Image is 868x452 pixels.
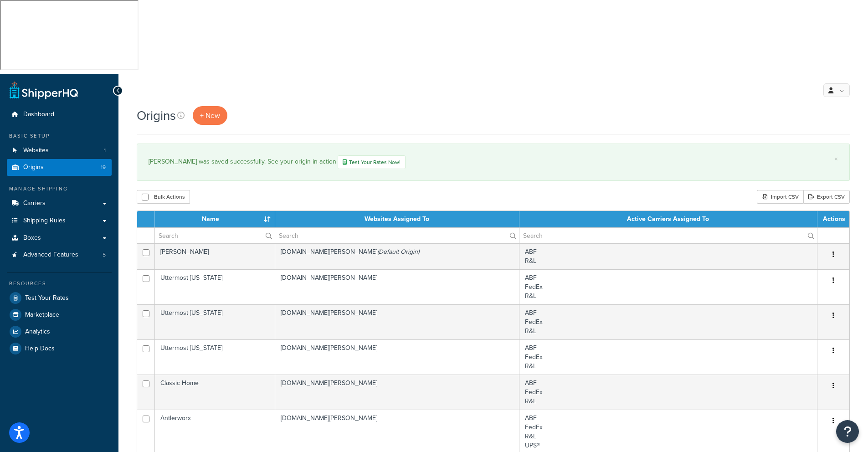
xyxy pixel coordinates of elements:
[519,243,817,269] td: ABF R&L
[23,164,44,171] span: Origins
[7,307,112,323] a: Marketplace
[23,200,46,207] span: Carriers
[155,269,275,304] td: Uttermost [US_STATE]
[519,269,817,304] td: ABF FedEx R&L
[155,243,275,269] td: [PERSON_NAME]
[103,251,106,259] span: 5
[7,247,112,263] a: Advanced Features 5
[7,195,112,212] a: Carriers
[7,185,112,193] div: Manage Shipping
[275,375,519,410] td: [DOMAIN_NAME][PERSON_NAME]
[155,375,275,410] td: Classic Home
[25,311,59,319] span: Marketplace
[200,110,220,121] span: + New
[155,228,275,243] input: Search
[836,420,859,443] button: Open Resource Center
[377,247,419,257] i: (Default Origin)
[23,251,78,259] span: Advanced Features
[7,324,112,340] a: Analytics
[834,155,838,163] a: ×
[7,159,112,176] a: Origins 19
[25,294,69,302] span: Test Your Rates
[137,107,176,124] h1: Origins
[101,164,106,171] span: 19
[155,339,275,375] td: Uttermost [US_STATE]
[7,340,112,357] a: Help Docs
[338,155,406,169] a: Test Your Rates Now!
[7,230,112,247] a: Boxes
[10,81,78,99] a: ShipperHQ Home
[519,375,817,410] td: ABF FedEx R&L
[275,243,519,269] td: [DOMAIN_NAME][PERSON_NAME]
[23,217,66,225] span: Shipping Rules
[104,147,106,154] span: 1
[7,159,112,176] li: Origins
[817,211,849,227] th: Actions
[7,247,112,263] li: Advanced Features
[149,155,838,169] div: [PERSON_NAME] was saved successfully. See your origin in action
[23,234,41,242] span: Boxes
[275,339,519,375] td: [DOMAIN_NAME][PERSON_NAME]
[7,212,112,229] a: Shipping Rules
[7,290,112,306] a: Test Your Rates
[519,339,817,375] td: ABF FedEx R&L
[519,211,817,227] th: Active Carriers Assigned To
[25,345,55,353] span: Help Docs
[803,190,850,204] a: Export CSV
[7,280,112,288] div: Resources
[137,190,190,204] button: Bulk Actions
[275,304,519,339] td: [DOMAIN_NAME][PERSON_NAME]
[7,106,112,123] a: Dashboard
[757,190,803,204] div: Import CSV
[275,211,519,227] th: Websites Assigned To
[23,147,49,154] span: Websites
[155,304,275,339] td: Uttermost [US_STATE]
[275,228,519,243] input: Search
[275,269,519,304] td: [DOMAIN_NAME][PERSON_NAME]
[519,228,817,243] input: Search
[7,132,112,140] div: Basic Setup
[193,106,227,125] a: + New
[155,211,275,227] th: Name : activate to sort column ascending
[7,142,112,159] li: Websites
[7,142,112,159] a: Websites 1
[23,111,54,118] span: Dashboard
[25,328,50,336] span: Analytics
[519,304,817,339] td: ABF FedEx R&L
